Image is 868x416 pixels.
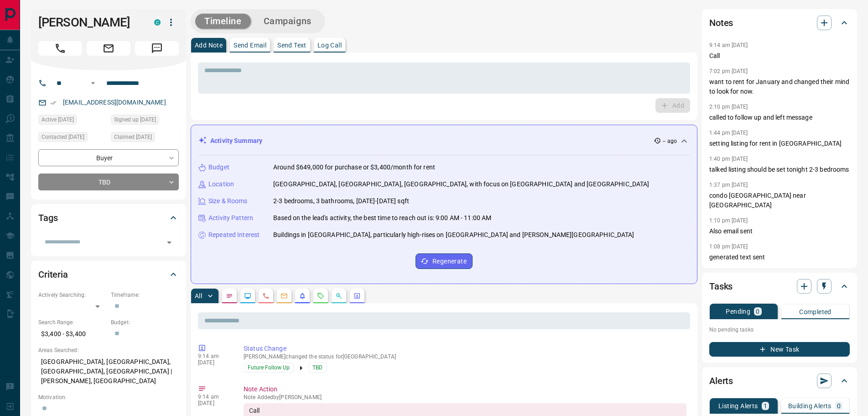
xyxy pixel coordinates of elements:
[42,132,84,142] span: Contacted [DATE]
[709,68,748,74] p: 7:02 pm [DATE]
[353,292,361,300] svg: Agent Actions
[198,353,230,359] p: 9:14 am
[709,165,850,174] p: talked listing should be set tonight 2-3 bedrooms
[709,191,850,210] p: condo [GEOGRAPHIC_DATA] near [GEOGRAPHIC_DATA]
[38,326,106,342] p: $3,400 - $3,400
[244,384,686,394] p: Note Action
[709,374,733,388] h2: Alerts
[709,104,748,110] p: 2:10 pm [DATE]
[317,292,324,300] svg: Requests
[335,292,343,300] svg: Opportunities
[709,113,850,122] p: called to follow up and left message
[38,149,179,166] div: Buyer
[726,308,750,315] p: Pending
[312,363,322,372] span: TBD
[273,196,409,206] p: 2-3 bedrooms, 3 bathrooms, [DATE]-[DATE] sqft
[281,292,288,300] svg: Emails
[756,308,759,315] p: 0
[38,207,179,229] div: Tags
[709,77,850,96] p: want to rent for January and changed their mind to look for now.
[663,137,677,145] p: -- ago
[244,292,251,300] svg: Lead Browsing Activity
[198,359,230,366] p: [DATE]
[208,163,229,172] p: Budget
[111,132,179,145] div: Fri Sep 12 2025
[195,42,223,48] p: Add Note
[709,323,850,337] p: No pending tasks
[210,136,262,146] p: Activity Summary
[299,292,306,300] svg: Listing Alerts
[317,42,342,48] p: Log Call
[273,163,435,172] p: Around $649,000 for purchase or $3,400/month for rent
[709,16,733,30] h2: Notes
[195,14,251,29] button: Timeline
[38,354,179,389] p: [GEOGRAPHIC_DATA], [GEOGRAPHIC_DATA], [GEOGRAPHIC_DATA], [GEOGRAPHIC_DATA] | [PERSON_NAME], [GEOG...
[709,42,748,48] p: 9:14 am [DATE]
[38,41,82,56] span: Call
[38,174,179,190] div: TBD
[764,403,767,409] p: 1
[273,213,491,223] p: Based on the lead's activity, the best time to reach out is: 9:00 AM - 11:00 AM
[38,267,68,282] h2: Criteria
[208,179,234,189] p: Location
[244,344,686,353] p: Status Change
[709,253,850,262] p: generated text sent
[63,99,166,106] a: [EMAIL_ADDRESS][DOMAIN_NAME]
[38,132,106,145] div: Fri Sep 12 2025
[114,132,152,142] span: Claimed [DATE]
[709,217,748,224] p: 1:10 pm [DATE]
[226,292,233,300] svg: Notes
[38,291,106,299] p: Actively Searching:
[709,139,850,148] p: setting listing for rent in [GEOGRAPHIC_DATA]
[709,51,850,61] p: Call
[709,156,748,162] p: 1:40 pm [DATE]
[837,403,841,409] p: 0
[38,318,106,326] p: Search Range:
[111,115,179,127] div: Fri Aug 15 2025
[154,19,161,26] div: condos.ca
[38,263,179,285] div: Criteria
[111,291,179,299] p: Timeframe:
[111,318,179,326] p: Budget:
[198,394,230,400] p: 9:14 am
[163,236,176,249] button: Open
[42,115,74,124] span: Active [DATE]
[195,293,202,299] p: All
[244,353,686,360] p: [PERSON_NAME] changed the status for [GEOGRAPHIC_DATA]
[208,213,253,223] p: Activity Pattern
[38,211,57,225] h2: Tags
[709,182,748,188] p: 1:37 pm [DATE]
[38,346,179,354] p: Areas Searched:
[273,179,649,189] p: [GEOGRAPHIC_DATA], [GEOGRAPHIC_DATA], [GEOGRAPHIC_DATA], with focus on [GEOGRAPHIC_DATA] and [GEO...
[87,41,130,56] span: Email
[198,400,230,406] p: [DATE]
[234,42,266,48] p: Send Email
[799,309,832,315] p: Completed
[277,42,307,48] p: Send Text
[262,292,270,300] svg: Calls
[255,14,321,29] button: Campaigns
[38,115,106,127] div: Tue Sep 09 2025
[88,78,99,89] button: Open
[709,226,850,236] p: Also email sent
[135,41,179,56] span: Message
[208,196,248,206] p: Size & Rooms
[709,243,748,250] p: 1:08 pm [DATE]
[244,394,686,400] p: Note Added by [PERSON_NAME]
[709,130,748,136] p: 1:44 pm [DATE]
[38,15,140,30] h1: [PERSON_NAME]
[50,100,57,106] svg: Email Verified
[198,132,690,149] div: Activity Summary-- ago
[208,230,260,240] p: Repeated Interest
[709,370,850,392] div: Alerts
[416,253,473,269] button: Regenerate
[788,403,832,409] p: Building Alerts
[709,12,850,34] div: Notes
[709,279,733,294] h2: Tasks
[718,403,758,409] p: Listing Alerts
[273,230,634,240] p: Buildings in [GEOGRAPHIC_DATA], particularly high-rises on [GEOGRAPHIC_DATA] and [PERSON_NAME][GE...
[709,342,850,357] button: New Task
[248,363,290,372] span: Future Follow Up
[709,275,850,297] div: Tasks
[114,115,156,124] span: Signed up [DATE]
